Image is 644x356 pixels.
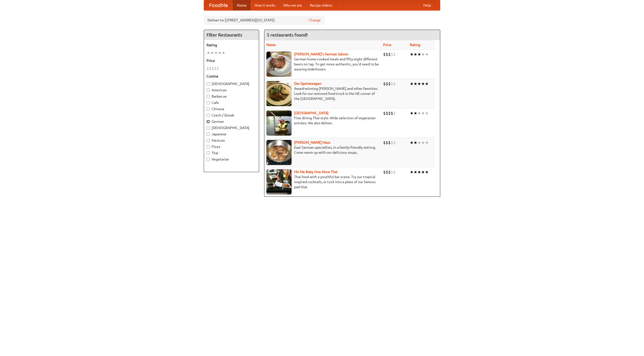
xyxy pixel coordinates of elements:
li: ★ [417,81,421,87]
label: [DEMOGRAPHIC_DATA] [207,81,256,86]
li: ★ [210,50,214,56]
li: ★ [410,52,414,57]
a: [PERSON_NAME]'s German Saloon [294,52,348,56]
p: German home-cooked meals and fifty-eight different beers on tap. To get more authentic, you'd nee... [266,57,379,72]
li: $ [391,81,393,87]
a: Hit Me Baby One More Thai [294,170,338,174]
li: ★ [414,169,417,175]
a: Who we are [279,0,306,10]
a: Change [309,18,321,23]
li: $ [212,66,214,71]
input: American [207,89,210,92]
li: $ [217,66,219,71]
li: $ [393,81,396,87]
li: ★ [214,50,218,56]
img: esthers.jpg [266,52,292,77]
label: Chinese [207,106,256,111]
li: ★ [421,81,425,87]
li: $ [391,169,393,175]
li: $ [383,81,386,87]
li: $ [386,169,388,175]
label: American [207,88,256,93]
img: satay.jpg [266,110,292,136]
a: Home [233,0,251,10]
label: Mexican [207,138,256,143]
li: ★ [425,110,429,116]
input: German [207,120,210,123]
li: $ [386,81,388,87]
input: Czech / Slovak [207,114,210,117]
img: kohlhaus.jpg [266,140,292,165]
li: $ [393,140,396,145]
a: [PERSON_NAME] Haus [294,140,330,144]
input: Chinese [207,107,210,111]
li: ★ [414,140,417,145]
input: Mexican [207,139,210,142]
input: Thai [207,151,210,155]
input: [DEMOGRAPHIC_DATA] [207,82,210,86]
li: $ [393,110,396,116]
label: Barbecue [207,94,256,99]
ng-pluralize: 5 restaurants found! [267,32,308,37]
li: $ [393,169,396,175]
a: Price [383,43,391,47]
li: $ [383,110,386,116]
li: $ [214,66,217,71]
a: Recipe videos [306,0,336,10]
li: $ [388,81,391,87]
li: ★ [425,169,429,175]
div: Deliver to: [STREET_ADDRESS][US_STATE] [204,16,325,25]
label: Thai [207,150,256,155]
p: Award-winning [PERSON_NAME] and other favorites. Look for our restored food truck in the NE corne... [266,86,379,101]
li: ★ [421,52,425,57]
a: Name [266,43,276,47]
p: Fine dining Thai-style. Wide selection of vegetarian entrées. We also deliver. [266,115,379,126]
li: $ [388,52,391,57]
li: ★ [414,81,417,87]
input: Japanese [207,133,210,136]
li: $ [209,66,212,71]
a: Help [419,0,435,10]
li: $ [386,140,388,145]
label: German [207,119,256,124]
li: $ [388,110,391,116]
li: $ [393,52,396,57]
li: ★ [218,50,222,56]
li: ★ [421,110,425,116]
input: Pizza [207,145,210,148]
img: speisewagen.jpg [266,81,292,106]
li: ★ [414,52,417,57]
li: ★ [414,110,417,116]
li: $ [383,140,386,145]
label: Pizza [207,144,256,149]
h5: Cuisine [207,74,256,79]
li: ★ [410,169,414,175]
li: $ [383,52,386,57]
b: [GEOGRAPHIC_DATA] [294,111,329,115]
input: [DEMOGRAPHIC_DATA] [207,126,210,130]
li: ★ [421,169,425,175]
p: Thai food with a youthful bar scene. Try our tropical inspired cocktails, or tuck into a plate of... [266,174,379,189]
li: ★ [410,110,414,116]
label: [DEMOGRAPHIC_DATA] [207,125,256,130]
li: ★ [410,81,414,87]
h5: Price [207,58,256,63]
label: Czech / Slovak [207,113,256,118]
li: ★ [425,140,429,145]
a: Rating [410,43,420,47]
li: $ [383,169,386,175]
li: ★ [222,50,225,56]
li: ★ [207,50,210,56]
li: $ [388,140,391,145]
input: Cafe [207,101,210,104]
li: ★ [417,52,421,57]
li: ★ [425,52,429,57]
li: $ [386,110,388,116]
a: Der Speisewagen [294,82,321,86]
label: Japanese [207,132,256,137]
li: ★ [417,140,421,145]
p: East German specialties, in a family-friendly setting. Come warm up with our delicious soups. [266,145,379,155]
